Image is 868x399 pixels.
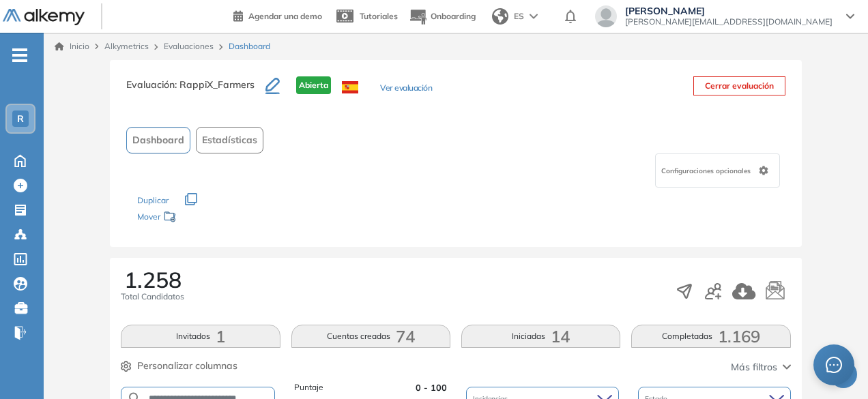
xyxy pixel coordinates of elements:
[731,360,777,374] span: Más filtros
[342,81,358,93] img: ESP
[625,16,833,27] span: [PERSON_NAME][EMAIL_ADDRESS][DOMAIN_NAME]
[431,11,476,21] span: Onboarding
[121,359,237,373] button: Personalizar columnas
[661,166,753,176] span: Configuraciones opcionales
[360,11,398,21] span: Tutoriales
[825,356,843,374] span: message
[233,7,322,23] a: Agendar una demo
[12,54,27,57] i: -
[132,133,184,147] span: Dashboard
[175,78,255,91] span: : RappiX_Farmers
[514,10,524,23] span: ES
[291,325,450,348] button: Cuentas creadas74
[126,76,265,105] h3: Evaluación
[416,381,447,394] span: 0 - 100
[17,113,24,124] span: R
[196,127,263,153] button: Estadísticas
[461,325,620,348] button: Iniciadas14
[631,325,790,348] button: Completadas1.169
[625,5,833,16] span: [PERSON_NAME]
[409,2,476,31] button: Onboarding
[296,76,331,94] span: Abierta
[3,9,85,26] img: Logo
[294,381,323,394] span: Puntaje
[229,40,270,53] span: Dashboard
[248,11,322,21] span: Agendar una demo
[492,8,508,25] img: world
[380,82,432,96] button: Ver evaluación
[121,325,280,348] button: Invitados1
[137,359,237,373] span: Personalizar columnas
[164,41,214,51] a: Evaluaciones
[126,127,190,153] button: Dashboard
[731,360,791,374] button: Más filtros
[121,291,184,303] span: Total Candidatos
[655,153,780,188] div: Configuraciones opcionales
[202,133,257,147] span: Estadísticas
[137,205,274,231] div: Mover
[55,40,89,53] a: Inicio
[124,269,182,291] span: 1.258
[137,195,169,205] span: Duplicar
[693,76,785,95] button: Cerrar evaluación
[104,41,149,51] span: Alkymetrics
[530,14,538,19] img: arrow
